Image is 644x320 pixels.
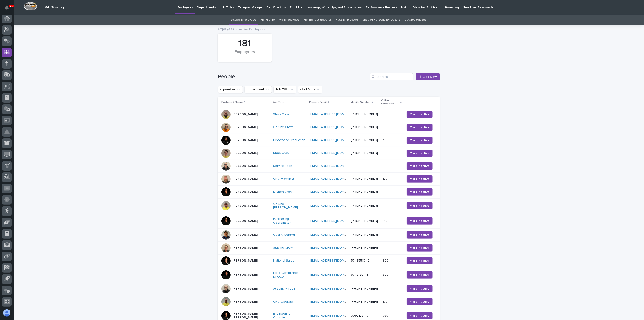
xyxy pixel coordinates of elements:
[336,15,358,25] a: Past Employees
[363,15,401,25] a: Missing Personality Details
[309,100,327,105] p: Primary Email
[218,108,440,121] tr: [PERSON_NAME]Shop Crew [EMAIL_ADDRESS][DOMAIN_NAME] [PHONE_NUMBER]-- Mark Inactive
[273,259,294,263] a: National Sales
[382,112,383,116] p: -
[382,286,383,291] p: -
[273,233,295,237] a: Quality Control
[351,138,378,142] a: [PHONE_NUMBER]
[310,190,361,193] a: [EMAIL_ADDRESS][DOMAIN_NAME]
[382,124,383,129] p: -
[407,111,433,118] button: Mark Inactive
[410,299,430,304] span: Mark Inactive
[310,138,361,142] a: [EMAIL_ADDRESS][DOMAIN_NAME]
[423,75,437,78] span: Add New
[351,151,378,155] a: [PHONE_NUMBER]
[407,244,433,252] button: Mark Inactive
[351,190,378,193] a: [PHONE_NUMBER]
[218,241,440,254] tr: [PERSON_NAME]Staging Crew [EMAIL_ADDRESS][DOMAIN_NAME] [PHONE_NUMBER]-- Mark Inactive
[410,138,430,143] span: Mark Inactive
[218,134,440,147] tr: [PERSON_NAME]Director of Production [EMAIL_ADDRESS][DOMAIN_NAME] [PHONE_NUMBER]14501450 Mark Inac...
[232,151,258,155] p: [PERSON_NAME]
[232,138,258,142] p: [PERSON_NAME]
[310,126,361,129] a: [EMAIL_ADDRESS][DOMAIN_NAME]
[273,271,306,279] a: HR & Compliance Director
[232,233,258,237] p: [PERSON_NAME]
[382,258,389,263] p: 1920
[218,295,440,308] tr: [PERSON_NAME]CNC Operator [EMAIL_ADDRESS][DOMAIN_NAME] [PHONE_NUMBER]11701170 Mark Inactive
[351,113,378,116] a: [PHONE_NUMBER]
[273,217,306,225] a: Purchasing Coordinator
[407,298,433,305] button: Mark Inactive
[232,164,258,168] p: [PERSON_NAME]
[310,164,361,167] a: [EMAIL_ADDRESS][DOMAIN_NAME]
[351,273,368,276] a: 5743120141
[232,125,258,129] p: [PERSON_NAME]
[218,254,440,267] tr: [PERSON_NAME]National Sales [EMAIL_ADDRESS][DOMAIN_NAME] 574855834219201920 Mark Inactive
[310,259,361,262] a: [EMAIL_ADDRESS][DOMAIN_NAME]
[410,273,430,277] span: Mark Inactive
[351,287,378,290] a: [PHONE_NUMBER]
[218,147,440,160] tr: [PERSON_NAME]Shop Crew [EMAIL_ADDRESS][DOMAIN_NAME] [PHONE_NUMBER]-- Mark Inactive
[310,204,361,207] a: [EMAIL_ADDRESS][DOMAIN_NAME]
[310,287,361,290] a: [EMAIL_ADDRESS][DOMAIN_NAME]
[218,213,440,229] tr: [PERSON_NAME]Purchasing Coordinator [EMAIL_ADDRESS][DOMAIN_NAME] [PHONE_NUMBER]13101310 Mark Inac...
[407,285,433,292] button: Mark Inactive
[218,282,440,295] tr: [PERSON_NAME]Assembly Tech [EMAIL_ADDRESS][DOMAIN_NAME] [PHONE_NUMBER]-- Mark Inactive
[382,176,389,181] p: 1120
[407,150,433,157] button: Mark Inactive
[310,246,361,249] a: [EMAIL_ADDRESS][DOMAIN_NAME]
[382,163,383,168] p: -
[2,308,12,318] button: users-avatar
[298,86,322,93] button: startDate
[382,218,389,223] p: 1310
[232,219,258,223] p: [PERSON_NAME]
[245,86,272,93] button: department
[218,228,440,241] tr: [PERSON_NAME]Quality Control [EMAIL_ADDRESS][DOMAIN_NAME] [PHONE_NUMBER]-- Mark Inactive
[232,246,258,250] p: [PERSON_NAME]
[351,177,378,180] a: [PHONE_NUMBER]
[10,4,13,7] p: 71
[407,188,433,196] button: Mark Inactive
[232,287,258,291] p: [PERSON_NAME]
[279,15,299,25] a: My Employees
[407,271,433,279] button: Mark Inactive
[273,312,306,320] a: Engineering Coordinator
[218,160,440,172] tr: [PERSON_NAME]Service Tech [EMAIL_ADDRESS][DOMAIN_NAME] -- Mark Inactive
[382,189,383,194] p: -
[239,26,265,31] p: Active Employees
[410,151,430,155] span: Mark Inactive
[410,204,430,208] span: Mark Inactive
[407,217,433,225] button: Mark Inactive
[407,175,433,183] button: Mark Inactive
[382,203,383,208] p: -
[221,100,243,105] p: Preferred Name
[407,124,433,131] button: Mark Inactive
[232,112,258,116] p: [PERSON_NAME]
[351,126,378,129] a: [PHONE_NUMBER]
[410,164,430,168] span: Mark Inactive
[273,177,294,181] a: CNC Machinist
[218,73,368,80] h1: People
[273,202,306,210] a: On-Site [PERSON_NAME]
[407,137,433,144] button: Mark Inactive
[231,15,256,25] a: Active Employees
[382,137,389,142] p: 1450
[232,300,258,304] p: [PERSON_NAME]
[232,177,258,181] p: [PERSON_NAME]
[410,219,430,223] span: Mark Inactive
[218,86,243,93] button: supervisor
[45,5,65,9] h2: 04. Directory
[273,125,293,129] a: On-Site Crew
[416,73,440,80] a: Add New
[351,246,378,249] a: [PHONE_NUMBER]
[310,151,361,155] a: [EMAIL_ADDRESS][DOMAIN_NAME]
[226,38,264,49] div: 181
[407,162,433,170] button: Mark Inactive
[273,100,284,105] p: Job Title
[218,185,440,198] tr: [PERSON_NAME]Kitchen Crew [EMAIL_ADDRESS][DOMAIN_NAME] [PHONE_NUMBER]-- Mark Inactive
[381,98,399,107] p: Office Extension
[310,233,361,236] a: [EMAIL_ADDRESS][DOMAIN_NAME]
[410,125,430,130] span: Mark Inactive
[310,177,361,180] a: [EMAIL_ADDRESS][DOMAIN_NAME]
[218,121,440,134] tr: [PERSON_NAME]On-Site Crew [EMAIL_ADDRESS][DOMAIN_NAME] [PHONE_NUMBER]-- Mark Inactive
